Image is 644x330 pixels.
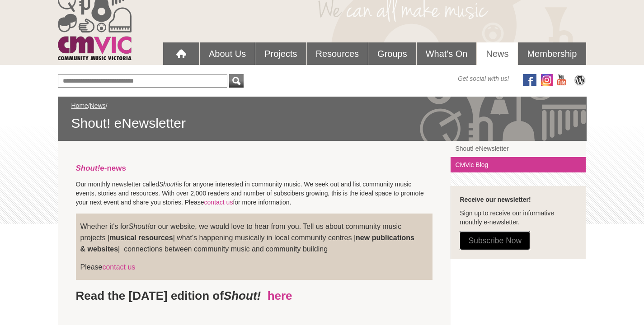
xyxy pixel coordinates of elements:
p: Sign up to receive our informative monthly e-newsletter. [460,209,577,227]
strong: Receive our newsletter! [460,196,531,203]
a: Projects [255,42,306,65]
span: Get social with us! [458,74,509,83]
a: About Us [200,42,255,65]
strong: musical resources [109,234,173,242]
a: contact us [204,199,233,206]
em: Shout! [224,289,261,302]
a: Shout!e-news [76,164,126,172]
p: Whether it's for or our website, we would love to hear from you. Tell us about community music pr... [80,221,428,255]
a: Membership [518,42,586,65]
img: icon-instagram.png [541,74,553,86]
a: News [477,42,517,65]
a: Resources [307,42,368,65]
em: Shout! [129,223,150,230]
a: News [90,102,106,109]
a: What's On [417,42,477,65]
a: Groups [368,42,416,65]
strong: new publications & websites [80,234,414,253]
a: Subscribe Now [460,231,530,250]
div: / / [71,101,573,132]
p: Our monthly newsletter called is for anyone interested in community music. We seek out and list c... [76,180,433,207]
a: Home [71,102,88,109]
span: Shout! eNewsletter [71,115,573,132]
a: CMVic Blog [451,157,586,172]
em: Shout! [159,181,177,188]
h2: Read the [DATE] edition of [76,289,433,302]
em: Shout! [76,164,100,172]
a: Shout! eNewsletter [451,141,586,157]
img: CMVic Blog [573,74,587,86]
p: Please [80,261,428,273]
a: contact us [102,263,135,271]
a: here [268,289,292,302]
